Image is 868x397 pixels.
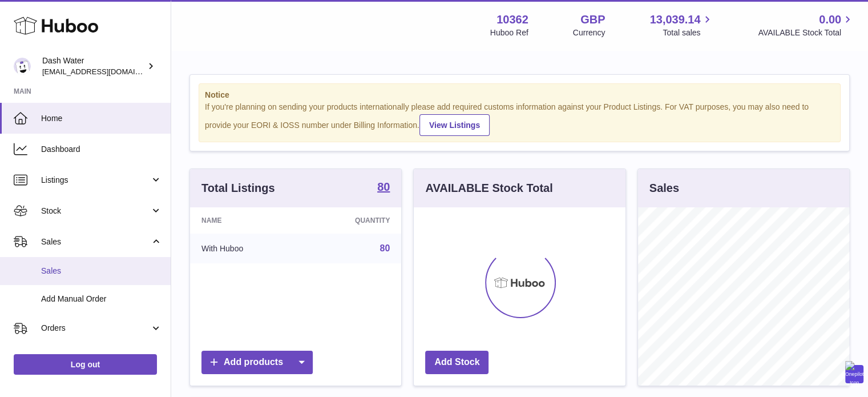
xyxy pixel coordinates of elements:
[377,181,390,195] a: 80
[41,175,150,186] span: Listings
[649,181,679,196] h3: Sales
[201,351,313,374] a: Add products
[301,207,401,234] th: Quantity
[41,113,162,124] span: Home
[496,12,528,27] strong: 10362
[419,114,490,136] a: View Listings
[205,102,834,136] div: If you're planning on sending your products internationally please add required customs informati...
[41,236,150,247] span: Sales
[649,12,700,27] span: 13,039.14
[490,27,528,38] div: Huboo Ref
[819,12,841,27] span: 0.00
[425,181,552,196] h3: AVAILABLE Stock Total
[205,90,834,101] strong: Notice
[41,294,162,304] span: Add Manual Order
[377,181,390,193] strong: 80
[580,12,605,27] strong: GBP
[41,206,150,216] span: Stock
[663,27,713,38] span: Total sales
[380,243,390,253] a: 80
[41,144,162,155] span: Dashboard
[41,323,150,334] span: Orders
[42,55,145,77] div: Dash Water
[649,12,713,38] a: 13,039.14 Total sales
[425,351,488,374] a: Add Stock
[41,266,162,276] span: Sales
[758,27,854,38] span: AVAILABLE Stock Total
[14,354,157,375] a: Log out
[14,58,31,75] img: bea@dash-water.com
[42,67,168,76] span: [EMAIL_ADDRESS][DOMAIN_NAME]
[758,12,854,38] a: 0.00 AVAILABLE Stock Total
[573,27,605,38] div: Currency
[190,234,301,263] td: With Huboo
[201,181,275,196] h3: Total Listings
[190,207,301,234] th: Name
